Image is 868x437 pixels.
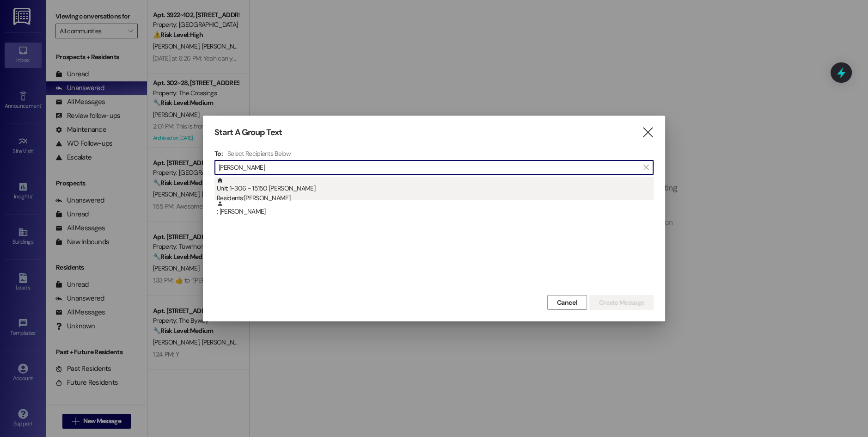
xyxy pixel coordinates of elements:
button: Cancel [547,295,587,310]
span: Cancel [557,298,577,308]
button: Clear text [638,160,653,174]
div: Residents: [PERSON_NAME] [217,193,654,203]
span: Create Message [599,298,644,308]
div: : [PERSON_NAME] [214,200,654,223]
div: Unit: 1~306 - 15150 [PERSON_NAME]Residents:[PERSON_NAME] [214,177,654,200]
div: Unit: 1~306 - 15150 [PERSON_NAME] [217,177,654,203]
h3: To: [214,149,223,158]
i:  [641,128,654,137]
i:  [643,164,648,171]
input: Search for any contact or apartment [219,161,638,174]
h4: Select Recipients Below [227,149,291,158]
h3: Start A Group Text [214,127,282,138]
button: Create Message [589,295,654,310]
div: : [PERSON_NAME] [217,200,654,216]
